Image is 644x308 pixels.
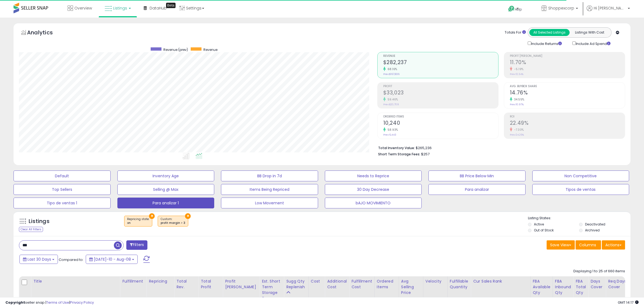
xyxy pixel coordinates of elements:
span: Last 30 Days [28,257,51,262]
span: Columns [579,242,596,248]
button: Save View [547,240,575,250]
span: Listings [113,5,127,11]
div: Velocity [425,278,445,284]
div: Displaying 1 to 25 of 660 items [573,269,625,274]
p: Listing States: [528,216,630,221]
span: Repricing state : [127,217,149,225]
h2: 22.49% [510,120,625,127]
a: Hi [PERSON_NAME] [587,5,630,18]
button: Default [14,171,111,181]
h2: $282,237 [383,59,498,67]
button: Actions [602,240,625,250]
small: Prev: 10.97% [510,103,524,106]
div: Include Returns [524,40,568,47]
small: Prev: 24.26% [510,133,524,136]
th: Please note that this number is a calculation based on your required days of coverage and your ve... [284,276,309,303]
button: Selling @ Max [117,184,214,195]
div: Clear All Filters [19,227,43,232]
label: Archived [585,228,600,232]
button: Top Sellers [14,184,111,195]
div: FBA Available Qty [533,278,550,296]
div: Total Profit [201,278,220,290]
li: $265,236 [378,144,621,151]
div: Totals For [505,30,526,35]
span: 2025-09-9 14:17 GMT [618,300,639,305]
span: Hi [PERSON_NAME] [594,5,626,11]
label: Out of Stock [534,228,554,232]
span: ROI [510,115,625,118]
div: Req Days Cover [608,278,628,290]
span: Shoppexcorp [548,5,574,11]
button: × [185,213,191,219]
button: Items Being Repriced [221,184,318,195]
div: Fulfillment [122,278,144,284]
span: DataHub [150,5,167,11]
button: Listings With Cost [569,29,610,36]
small: Prev: 12.34% [510,73,523,76]
h2: $33,023 [383,90,498,97]
button: Inventory Age [117,171,214,181]
div: on [127,221,149,225]
button: [DATE]-10 - Aug-08 [86,255,138,264]
button: bAJO MOVIMIENTO [325,198,422,208]
span: Profit [PERSON_NAME] [510,55,625,58]
a: Terms of Use [46,300,69,305]
label: Deactivated [585,222,605,227]
small: 58.93% [386,128,398,132]
b: Total Inventory Value: [378,146,415,150]
a: Privacy Policy [70,300,94,305]
div: Est. Short Term Storage Fee [262,278,282,301]
div: Sugg Qty Replenish [286,278,306,290]
span: Help [515,7,522,12]
span: Overview [74,5,92,11]
h2: 10,240 [383,120,498,127]
span: Ordered Items [383,115,498,118]
div: Include Ad Spend [568,40,619,47]
div: Profit [PERSON_NAME] [225,278,257,290]
i: Get Help [508,5,515,12]
div: Ordered Items [377,278,397,290]
small: Prev: 6,443 [383,133,396,136]
button: Non Competitive [532,171,629,181]
strong: Copyright [5,300,25,305]
button: Filters [126,240,147,250]
span: Avg. Buybox Share [510,85,625,88]
button: Columns [576,240,601,250]
small: 68.16% [386,67,397,71]
small: -7.30% [512,128,524,132]
div: FBA inbound Qty [555,278,571,296]
div: Additional Cost [327,278,347,290]
div: Title [33,278,118,284]
div: Fulfillment Cost [351,278,372,290]
button: Tipo de ventas 1 [14,198,111,208]
span: $257 [421,152,430,157]
a: Help [504,1,533,18]
button: Needs to Reprice [325,171,422,181]
div: Cost [311,278,323,284]
div: profit margin > 3 [161,221,185,225]
h2: 11.70% [510,59,625,67]
b: Short Term Storage Fees: [378,152,420,156]
button: Tipos de ventas [532,184,629,195]
span: Custom: [161,217,185,225]
div: Days Cover [590,278,603,290]
small: 59.46% [386,97,398,101]
small: Prev: $167,836 [383,73,399,76]
small: -5.19% [512,67,524,71]
button: × [149,213,155,219]
button: 30 Day Decrease [325,184,422,195]
span: Compared to: [59,257,84,262]
button: Para analizar [428,184,526,195]
button: Para analizar 1 [117,198,214,208]
button: All Selected Listings [529,29,570,36]
span: Revenue [203,47,217,52]
button: Last 30 Days [19,255,58,264]
h2: 14.76% [510,90,625,97]
div: Tooltip anchor [166,3,176,8]
h5: Listings [29,218,49,225]
small: Prev: $20,709 [383,103,399,106]
span: Revenue [383,55,498,58]
button: Low Movement [221,198,318,208]
span: Revenue (prev) [163,47,188,52]
div: Cur Sales Rank [473,278,528,284]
